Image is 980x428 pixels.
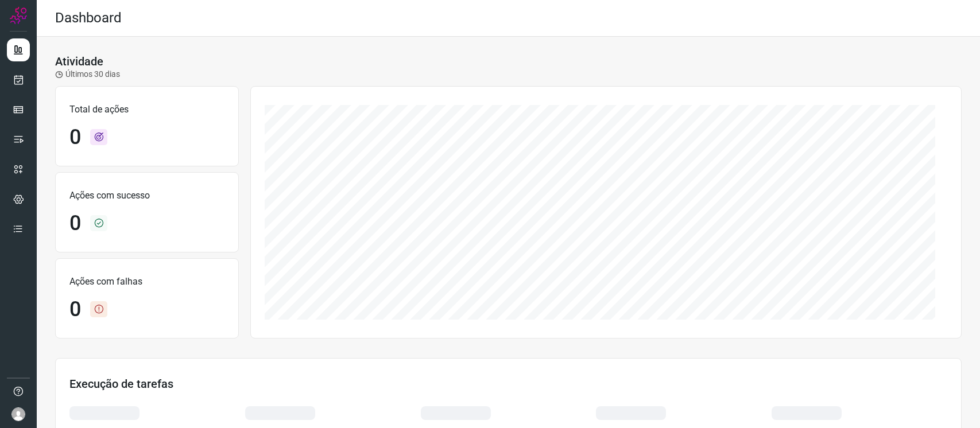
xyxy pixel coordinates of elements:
[69,189,224,203] p: Ações com sucesso
[10,7,27,24] img: Logo
[69,125,81,150] h1: 0
[55,68,120,80] p: Últimos 30 dias
[69,275,224,289] p: Ações com falhas
[55,10,122,26] h2: Dashboard
[69,297,81,322] h1: 0
[11,407,25,421] img: avatar-user-boy.jpg
[69,211,81,236] h1: 0
[69,103,224,116] p: Total de ações
[55,55,103,68] h3: Atividade
[69,377,947,391] h3: Execução de tarefas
